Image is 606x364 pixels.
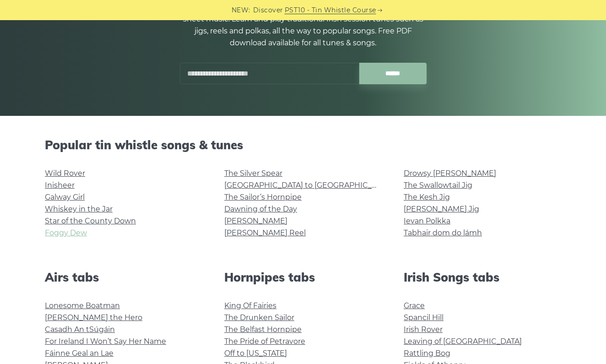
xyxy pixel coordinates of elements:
[224,301,276,310] a: King Of Fairies
[45,337,166,346] a: For Ireland I Won’t Say Her Name
[224,325,302,334] a: The Belfast Hornpipe
[404,217,450,225] a: Ievan Polkka
[404,349,450,358] a: Rattling Bog
[404,325,443,334] a: Irish Rover
[45,217,136,225] a: Star of the County Down
[45,301,120,310] a: Lonesome Boatman
[45,228,87,237] a: Foggy Dew
[224,228,306,237] a: [PERSON_NAME] Reel
[404,181,472,190] a: The Swallowtail Jig
[404,313,444,322] a: Spancil Hill
[179,1,427,49] p: 1000+ Irish tin whistle (penny whistle) tabs and notes with the sheet music. Learn and play tradi...
[404,169,496,178] a: Drowsy [PERSON_NAME]
[404,228,482,237] a: Tabhair dom do lámh
[45,325,115,334] a: Casadh An tSúgáin
[45,270,202,284] h2: Airs tabs
[232,5,250,16] span: NEW:
[224,181,393,190] a: [GEOGRAPHIC_DATA] to [GEOGRAPHIC_DATA]
[224,217,287,225] a: [PERSON_NAME]
[45,313,142,322] a: [PERSON_NAME] the Hero
[224,169,282,178] a: The Silver Spear
[404,337,522,346] a: Leaving of [GEOGRAPHIC_DATA]
[45,205,113,213] a: Whiskey in the Jar
[224,205,297,213] a: Dawning of the Day
[45,349,114,358] a: Fáinne Geal an Lae
[404,205,479,213] a: [PERSON_NAME] Jig
[45,193,85,201] a: Galway Girl
[404,301,425,310] a: Grace
[45,138,561,152] h2: Popular tin whistle songs & tunes
[224,349,287,358] a: Off to [US_STATE]
[224,193,302,201] a: The Sailor’s Hornpipe
[45,169,85,178] a: Wild Rover
[224,270,382,284] h2: Hornpipes tabs
[404,270,561,284] h2: Irish Songs tabs
[224,337,305,346] a: The Pride of Petravore
[224,313,294,322] a: The Drunken Sailor
[45,181,75,190] a: Inisheer
[404,193,450,201] a: The Kesh Jig
[285,5,376,16] a: PST10 - Tin Whistle Course
[253,5,283,16] span: Discover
